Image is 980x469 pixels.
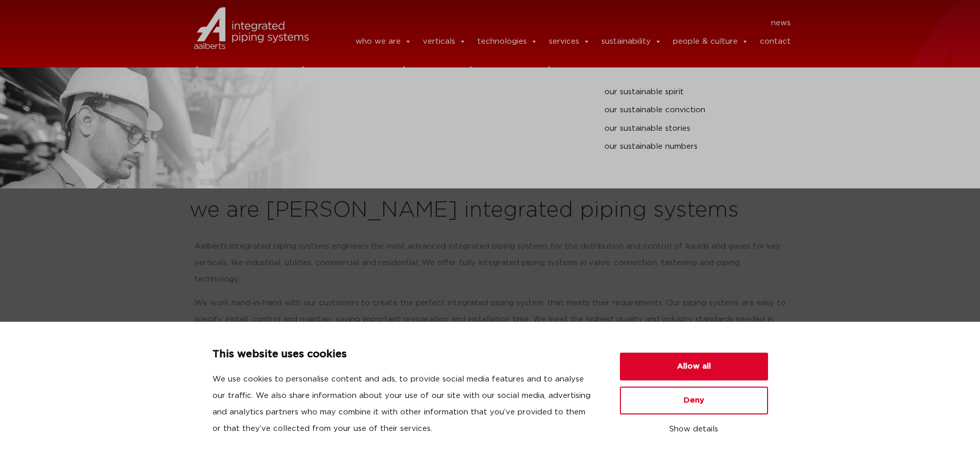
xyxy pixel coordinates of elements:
p: This website uses cookies [212,346,595,363]
button: Allow all [620,353,768,380]
p: Aalberts integrated piping systems engineers the most advanced integrated piping systems for the ... [194,238,786,288]
a: sustainability [601,31,662,52]
a: people & culture [673,31,749,52]
a: technologies [477,31,538,52]
a: news [771,15,791,31]
a: our sustainable stories [604,122,845,135]
h2: we are [PERSON_NAME] integrated piping systems [189,198,791,223]
a: verticals [423,31,466,52]
button: Deny [620,387,768,414]
button: Show details [620,421,768,438]
p: We use cookies to personalise content and ads, to provide social media features and to analyse ou... [212,371,595,437]
p: We work hand-in-hand with our customers to create the perfect integrated piping system, that meet... [194,295,786,344]
a: our sustainable conviction [604,103,845,117]
a: our sustainable spirit [604,85,845,99]
a: contact [760,31,791,52]
a: services [549,31,590,52]
nav: Menu [324,15,791,31]
a: our sustainable numbers [604,140,845,153]
a: who we are [355,31,412,52]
